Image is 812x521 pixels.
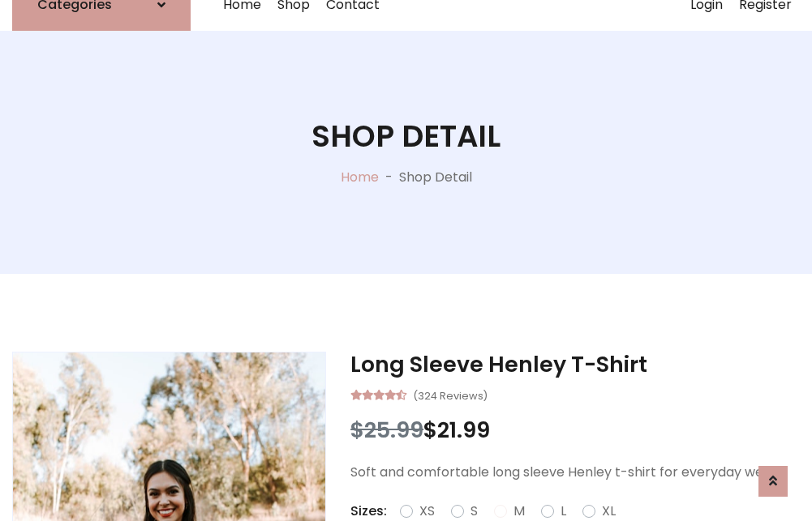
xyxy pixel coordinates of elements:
label: XL [602,502,616,521]
label: L [561,502,566,521]
h3: $ [350,417,800,443]
p: Soft and comfortable long sleeve Henley t-shirt for everyday wear. [350,463,800,482]
label: XS [419,502,435,521]
a: Home [341,168,379,186]
p: Shop Detail [399,168,472,187]
h1: Shop Detail [311,118,501,154]
h3: Long Sleeve Henley T-Shirt [350,352,800,378]
label: M [513,502,525,521]
p: - [379,168,399,187]
p: Sizes: [350,502,387,521]
span: $25.99 [350,415,423,445]
label: S [470,502,478,521]
span: 21.99 [437,415,490,445]
small: (324 Reviews) [413,385,488,404]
